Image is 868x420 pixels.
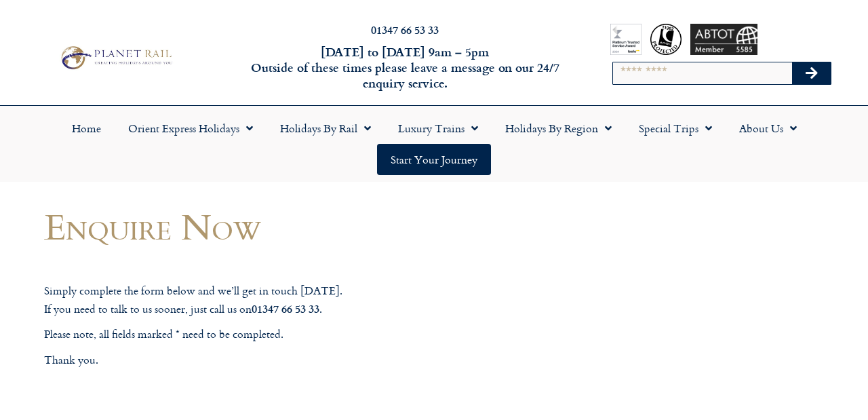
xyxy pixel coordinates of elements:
a: Home [58,113,115,144]
a: Start your Journey [377,144,491,175]
p: Please note, all fields marked * need to be completed. [44,326,553,343]
a: Orient Express Holidays [115,113,267,144]
a: 01347 66 53 33 [371,22,439,37]
h6: [DATE] to [DATE] 9am – 5pm Outside of these times please leave a message on our 24/7 enquiry serv... [235,44,575,92]
a: Special Trips [625,113,726,144]
h1: Enquire Now [44,206,553,246]
p: Simply complete the form below and we’ll get in touch [DATE]. If you need to talk to us sooner, j... [44,282,553,318]
a: Holidays by Rail [267,113,384,144]
p: Thank you. [44,351,553,369]
button: Search [792,62,831,84]
a: Luxury Trains [384,113,492,144]
a: About Us [726,113,810,144]
a: Holidays by Region [492,113,625,144]
strong: 01347 66 53 33 [252,301,319,316]
img: Planet Rail Train Holidays Logo [56,43,174,73]
nav: Menu [7,113,861,175]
